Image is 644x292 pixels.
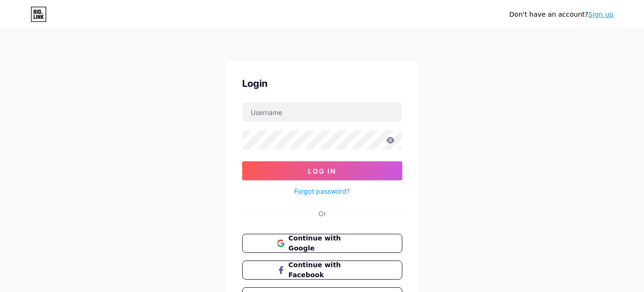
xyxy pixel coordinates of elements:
[242,161,402,180] button: Log In
[242,261,402,280] button: Continue with Facebook
[288,260,367,280] span: Continue with Facebook
[242,234,402,253] button: Continue with Google
[242,76,402,91] div: Login
[308,167,336,175] span: Log In
[294,186,350,196] a: Forgot password?
[588,10,613,18] a: Sign up
[243,103,402,122] input: Username
[318,209,326,219] div: Or
[509,10,613,20] div: Don't have an account?
[288,233,367,253] span: Continue with Google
